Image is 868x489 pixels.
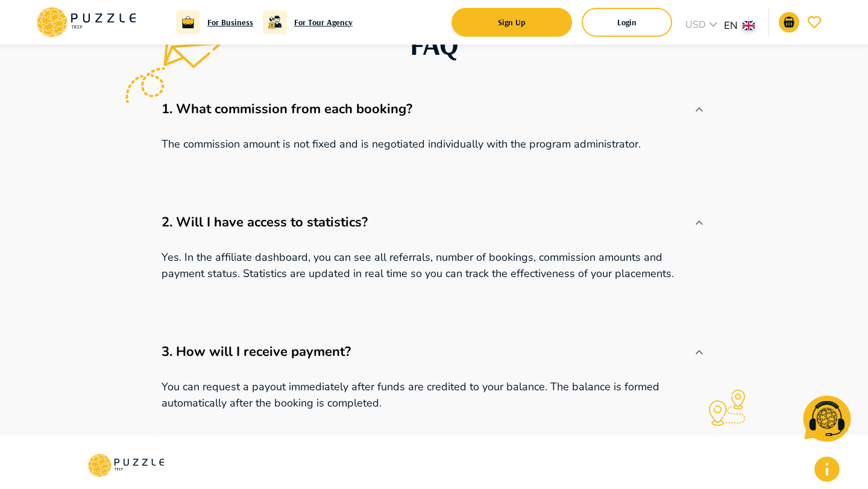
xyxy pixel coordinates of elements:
[294,16,353,29] a: For Tour Agency
[162,99,692,119] p: 1. What commission from each booking?
[152,131,716,162] div: 1. What commission from each booking?
[451,8,572,37] button: signup
[582,8,672,37] button: login
[152,374,716,421] div: 1. What commission from each booking?
[152,87,716,131] div: 1. What commission from each booking?
[152,330,716,374] div: 3. How will I receive payment?
[152,244,716,291] div: 1. What commission from each booking?
[162,213,692,232] p: 2. Will I have access to statistics?
[779,12,799,33] button: go-to-basket-submit-button
[743,21,755,30] img: lang
[152,201,716,244] div: 2. Will I have access to statistics?
[162,379,706,411] p: You can request a payout immediately after funds are credited to your balance. The balance is for...
[162,136,706,152] p: The commission amount is not fixed and is negotiated individually with the program administrator.
[682,17,724,35] div: USD
[724,18,738,34] p: EN
[804,12,825,33] button: go-to-wishlist-submit-button
[162,249,706,282] p: Yes. In the affiliate dashboard, you can see all referrals, number of bookings, commission amount...
[162,342,692,362] p: 3. How will I receive payment?
[207,16,253,29] a: For Business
